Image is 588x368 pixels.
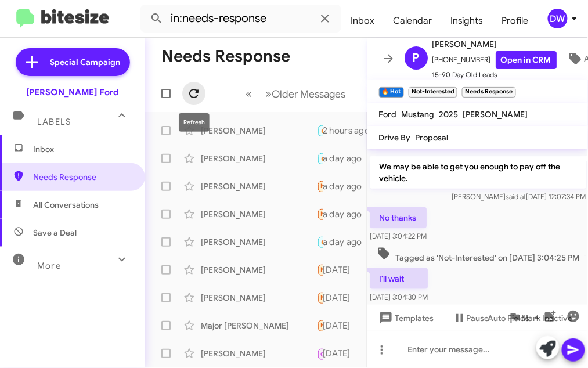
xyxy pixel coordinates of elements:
[317,346,323,360] div: Inbound Call
[463,109,528,120] span: [PERSON_NAME]
[370,207,427,228] p: No thanks
[323,153,371,164] div: a day ago
[379,132,411,143] span: Drive By
[16,48,130,76] a: Special Campaign
[379,87,404,98] small: 🔥 Hot
[323,292,360,304] div: [DATE]
[317,207,323,221] div: Nah
[33,199,99,211] span: All Conversations
[246,86,252,101] span: «
[409,87,457,98] small: Not-Interested
[323,208,371,220] div: a day ago
[384,4,441,38] a: Calendar
[323,236,371,248] div: a day ago
[33,227,77,239] span: Save a Deal
[201,236,317,248] div: [PERSON_NAME]
[321,294,370,301] span: Needs Response
[479,308,553,329] button: Auto Fields
[377,308,434,329] span: Templates
[462,87,515,98] small: Needs Response
[416,132,449,143] span: Proposal
[341,4,384,38] a: Inbox
[367,308,443,329] button: Templates
[37,261,61,271] span: More
[161,47,290,66] h1: Needs Response
[370,232,427,240] span: [DATE] 3:04:22 PM
[266,86,272,101] span: »
[321,154,341,162] span: 🔥 Hot
[179,113,210,132] div: Refresh
[201,320,317,331] div: Major [PERSON_NAME]
[321,182,370,190] span: Needs Response
[323,125,379,136] div: 2 hours ago
[321,322,370,329] span: Needs Response
[538,9,575,28] button: DW
[321,127,341,134] span: 🔥 Hot
[27,86,119,98] div: [PERSON_NAME] Ford
[452,192,586,201] span: [PERSON_NAME] [DATE] 12:07:34 PM
[371,247,583,264] span: Tagged as 'Not-Interested' on [DATE] 3:04:25 PM
[201,348,317,359] div: [PERSON_NAME]
[506,192,526,201] span: said at
[323,181,371,192] div: a day ago
[201,208,317,220] div: [PERSON_NAME]
[317,319,323,332] div: Yes
[321,238,341,246] span: 🔥 Hot
[201,181,317,192] div: [PERSON_NAME]
[201,264,317,276] div: [PERSON_NAME]
[402,109,435,120] span: Mustang
[239,82,259,106] button: Previous
[488,308,544,329] span: Auto Fields
[548,9,568,28] div: DW
[370,156,586,189] p: We may be able to get you enough to pay off the vehicle.
[321,351,351,358] span: Call Them
[323,348,360,359] div: [DATE]
[321,210,370,218] span: Needs Response
[379,109,397,120] span: Ford
[317,124,323,137] div: I'll wait
[432,69,557,81] span: 15-90 Day Old Leads
[323,264,360,276] div: [DATE]
[432,37,557,51] span: [PERSON_NAME]
[33,143,132,155] span: Inbox
[272,88,346,100] span: Older Messages
[37,117,71,127] span: Labels
[439,109,459,120] span: 2025
[317,263,323,276] div: Hi. Yes it was.
[240,82,353,106] nav: Page navigation example
[441,4,493,38] a: Insights
[493,4,538,38] a: Profile
[370,293,428,301] span: [DATE] 3:04:30 PM
[50,56,121,68] span: Special Campaign
[140,5,341,33] input: Search
[317,151,323,165] div: Not sure yet
[201,125,317,136] div: [PERSON_NAME]
[201,292,317,304] div: [PERSON_NAME]
[370,268,428,289] p: I'll wait
[323,320,360,331] div: [DATE]
[259,82,353,106] button: Next
[33,171,132,183] span: Needs Response
[317,179,323,193] div: Unfortunately I can't. I believe the transmission is slipping and I don't trust driving it.
[413,49,420,67] span: P
[432,51,557,69] span: [PHONE_NUMBER]
[321,266,370,273] span: Needs Response
[317,235,323,248] div: GM. No follow up meeting yet. The Out the door price was high. I am still looking for my vehicle ...
[317,291,323,304] div: My Bank haven't received anything from you all yet
[443,308,499,329] button: Pause
[201,153,317,164] div: [PERSON_NAME]
[496,51,557,69] a: Open in CRM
